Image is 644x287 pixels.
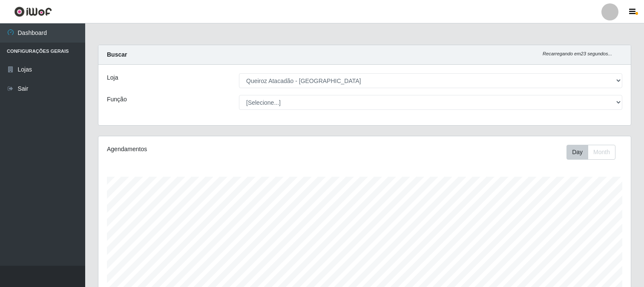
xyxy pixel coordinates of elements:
div: First group [566,145,615,160]
label: Função [107,95,127,104]
i: Recarregando em 23 segundos... [543,51,612,56]
strong: Buscar [107,51,127,58]
label: Loja [107,73,118,82]
button: Day [566,145,588,160]
div: Toolbar with button groups [566,145,622,160]
button: Month [588,145,615,160]
div: Agendamentos [107,145,314,154]
img: CoreUI Logo [14,6,52,17]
